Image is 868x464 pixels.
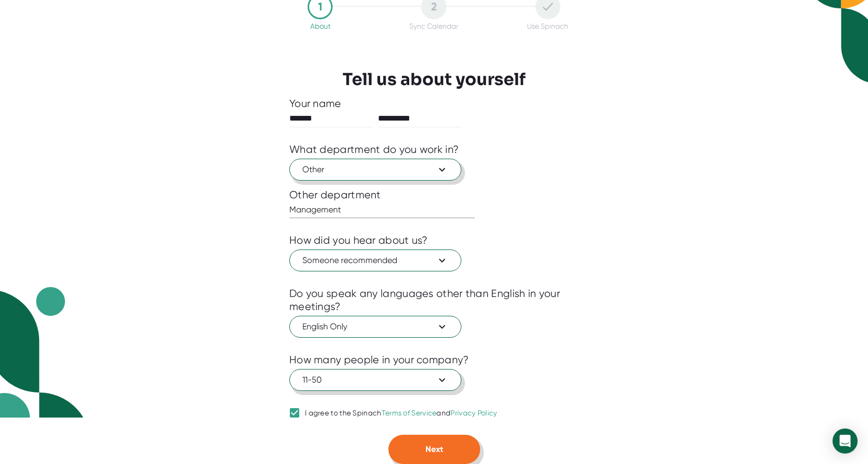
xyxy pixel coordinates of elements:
button: English Only [289,316,461,338]
a: Terms of Service [382,409,437,417]
span: Next [425,444,443,454]
div: Sync Calendar [409,22,458,30]
div: How did you hear about us? [289,234,428,247]
div: What department do you work in? [289,143,459,156]
a: Privacy Policy [450,409,497,417]
div: Open Intercom Messenger [833,429,858,454]
span: 11-50 [302,374,448,386]
div: Use Spinach [527,22,568,30]
span: Someone recommended [302,254,448,267]
button: Other [289,159,461,181]
div: Other department [289,188,579,201]
div: I agree to the Spinach and [305,409,497,418]
span: Other [302,163,448,176]
span: English Only [302,320,448,333]
div: Do you speak any languages other than English in your meetings? [289,287,579,313]
button: Next [388,435,480,464]
button: Someone recommended [289,249,461,271]
div: How many people in your company? [289,353,469,366]
h3: Tell us about yourself [343,69,525,89]
div: About [310,22,331,30]
div: Your name [289,97,579,110]
button: 11-50 [289,369,461,391]
input: What department? [289,201,475,218]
